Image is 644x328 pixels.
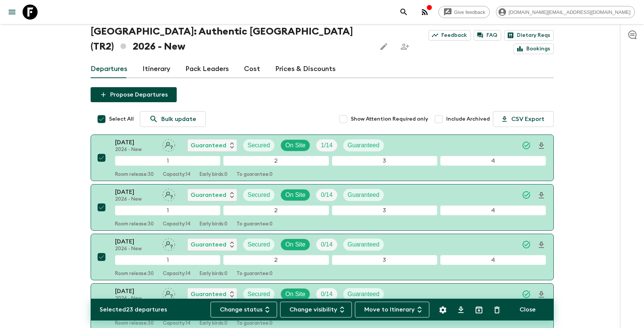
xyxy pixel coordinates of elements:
[397,39,412,54] span: Share this itinerary
[243,189,275,201] div: Secured
[440,255,546,265] div: 4
[280,189,310,201] div: On Site
[440,156,546,166] div: 4
[91,24,371,54] h1: [GEOGRAPHIC_DATA]: Authentic [GEOGRAPHIC_DATA] (TR2) 2026 - New
[185,60,229,78] a: Pack Leaders
[493,111,554,127] button: CSV Export
[115,172,154,178] p: Room release: 30
[163,320,191,326] p: Capacity: 14
[115,271,154,277] p: Room release: 30
[200,271,227,277] p: Early birds: 0
[446,115,490,123] span: Include Archived
[115,287,156,296] p: [DATE]
[115,147,156,153] p: 2026 - New
[321,141,332,150] p: 1 / 14
[115,255,221,265] div: 1
[162,191,175,197] span: Assign pack leader
[115,296,156,302] p: 2026 - New
[115,221,154,227] p: Room release: 30
[200,172,227,178] p: Early birds: 0
[348,240,380,249] p: Guaranteed
[280,302,352,317] button: Change visibility
[236,271,273,277] p: To guarantee: 0
[211,302,277,317] button: Change status
[5,5,20,20] button: menu
[316,288,337,300] div: Trip Fill
[316,239,337,251] div: Trip Fill
[351,115,428,123] span: Show Attention Required only
[162,240,175,246] span: Assign pack leader
[537,191,546,200] svg: Download Onboarding
[248,141,270,150] p: Secured
[332,156,438,166] div: 3
[236,172,273,178] p: To guarantee: 0
[376,39,391,54] button: Edit this itinerary
[223,156,329,166] div: 2
[109,115,134,123] span: Select All
[191,190,226,200] p: Guaranteed
[321,190,332,200] p: 0 / 14
[161,115,196,124] p: Bulk update
[280,139,310,151] div: On Site
[453,302,468,317] button: Download CSV
[285,141,305,150] p: On Site
[285,240,305,249] p: On Site
[142,60,170,78] a: Itinerary
[285,290,305,299] p: On Site
[332,255,438,265] div: 3
[496,6,635,18] div: [DOMAIN_NAME][EMAIL_ADDRESS][DOMAIN_NAME]
[522,240,531,249] svg: Synced Successfully
[223,255,329,265] div: 2
[332,206,438,215] div: 3
[140,111,206,127] a: Bulk update
[248,290,270,299] p: Secured
[115,196,156,203] p: 2026 - New
[163,271,191,277] p: Capacity: 14
[396,5,411,20] button: search adventures
[163,172,191,178] p: Capacity: 14
[435,302,450,317] button: Settings
[474,30,501,41] a: FAQ
[355,302,429,317] button: Move to Itinerary
[522,141,531,150] svg: Synced Successfully
[236,320,273,326] p: To guarantee: 0
[91,135,554,181] button: [DATE]2026 - NewAssign pack leaderGuaranteedSecuredOn SiteTrip FillGuaranteed1234Room release:30C...
[505,9,635,15] span: [DOMAIN_NAME][EMAIL_ADDRESS][DOMAIN_NAME]
[115,138,156,147] p: [DATE]
[115,206,221,215] div: 1
[429,30,471,41] a: Feedback
[504,30,554,41] a: Dietary Reqs
[522,190,531,200] svg: Synced Successfully
[471,302,486,317] button: Archive (Completed, Cancelled or Unsynced Departures only)
[244,60,260,78] a: Cost
[200,221,227,227] p: Early birds: 0
[280,288,310,300] div: On Site
[285,190,305,200] p: On Site
[522,290,531,299] svg: Synced Successfully
[514,44,554,54] a: Bookings
[243,139,275,151] div: Secured
[191,240,226,249] p: Guaranteed
[348,141,380,150] p: Guaranteed
[489,302,505,317] button: Delete
[348,190,380,200] p: Guaranteed
[537,141,546,150] svg: Download Onboarding
[348,290,380,299] p: Guaranteed
[115,320,154,326] p: Room release: 30
[248,190,270,200] p: Secured
[321,240,332,249] p: 0 / 14
[243,239,275,251] div: Secured
[537,290,546,299] svg: Download Onboarding
[115,156,221,166] div: 1
[115,246,156,252] p: 2026 - New
[91,234,554,280] button: [DATE]2026 - NewAssign pack leaderGuaranteedSecuredOn SiteTrip FillGuaranteed1234Room release:30C...
[280,239,310,251] div: On Site
[91,184,554,231] button: [DATE]2026 - NewAssign pack leaderGuaranteedSecuredOn SiteTrip FillGuaranteed1234Room release:30C...
[440,206,546,215] div: 4
[316,189,337,201] div: Trip Fill
[91,87,177,102] button: Propose Departures
[243,288,275,300] div: Secured
[162,141,175,147] span: Assign pack leader
[223,206,329,215] div: 2
[248,240,270,249] p: Secured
